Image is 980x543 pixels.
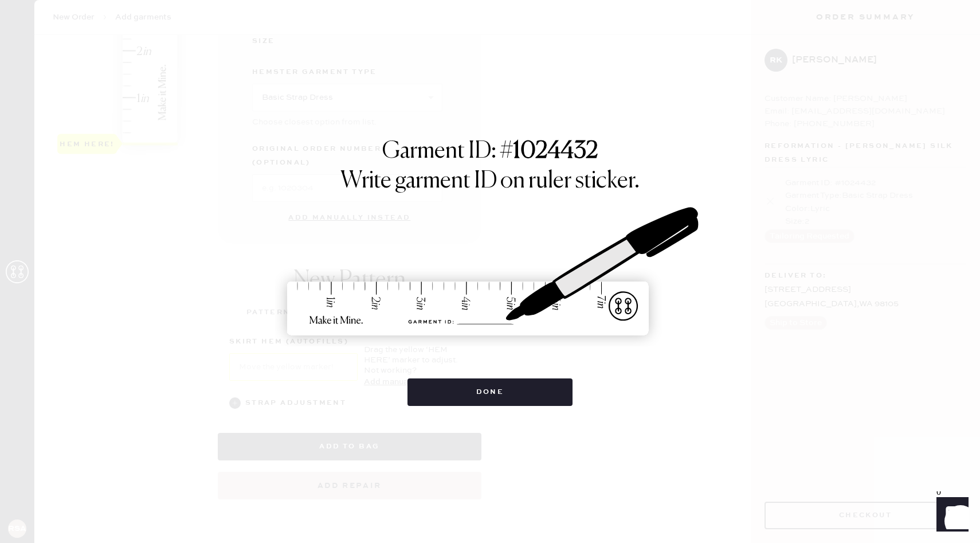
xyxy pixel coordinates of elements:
[926,491,975,541] iframe: Front Chat
[382,138,598,167] h1: Garment ID: #
[513,140,598,163] strong: 1024432
[407,378,573,406] button: Done
[275,178,705,367] img: ruler-sticker-sharpie.svg
[340,167,640,195] h1: Write garment ID on ruler sticker.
